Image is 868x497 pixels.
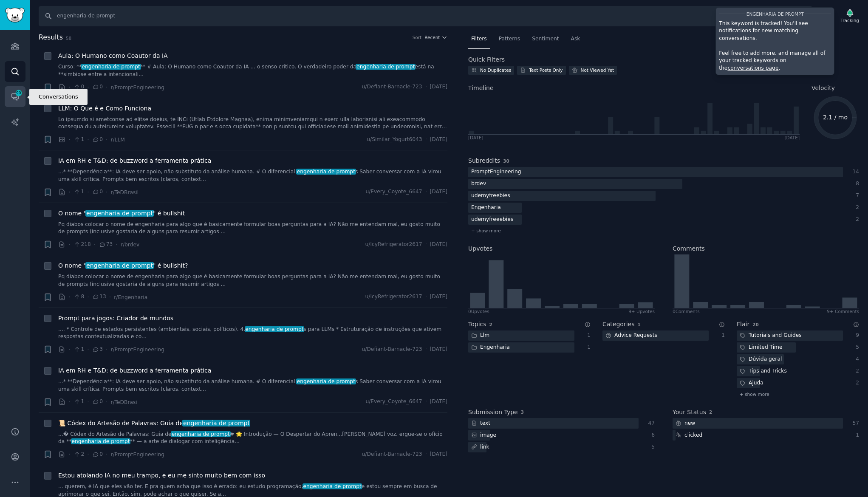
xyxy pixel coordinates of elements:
[69,240,71,249] span: ·
[602,320,634,329] h2: Categories
[58,378,447,393] a: ...* **Dependência**: IA deve ser apoio, não substituto da análise humana. # O diferencial:engenh...
[430,136,447,144] span: [DATE]
[171,431,231,437] span: engenharia de prompt
[852,367,860,375] div: 2
[58,314,173,323] a: Prompt para jogos: Criador de mundos
[110,189,139,195] span: r/TeDBrasil
[99,241,113,248] span: 73
[430,83,447,91] span: [DATE]
[365,398,422,406] span: u/Every_Coyote_6647
[58,209,185,218] a: O nome "engenharia de prompt" é bullshit
[471,228,501,234] span: + show more
[718,332,725,339] div: 1
[58,51,168,60] a: Aula: O Humano como Coautor da IA
[87,188,89,197] span: ·
[468,442,492,452] div: link
[121,242,139,248] span: r/brdev
[425,451,427,458] span: ·
[58,168,447,183] a: ...* **Dependência**: IA deve ser apoio, não substituto da análise humana. # O diferencial:engenh...
[647,420,655,427] div: 47
[468,430,499,441] div: image
[737,330,805,341] div: Tutorials and Guides
[87,345,89,354] span: ·
[92,293,106,301] span: 13
[468,215,516,225] div: udemyfreeebies
[74,346,84,353] span: 1
[673,430,705,441] div: clicked
[69,345,71,354] span: ·
[74,241,91,248] span: 218
[114,294,147,300] span: r/Engenharia
[85,262,153,269] span: engenharia de prompt
[784,135,800,141] div: [DATE]
[58,419,250,428] a: 📜 Códex do Artesão de Palavras: Guia deengenharia de prompt
[58,104,151,113] span: LLM: O Que é e Como Funciona
[92,83,103,91] span: 0
[58,326,447,341] a: .... * Controle de estados persistentes (ambientais, sociais, políticos). 4.engenharia de prompts...
[583,332,591,339] div: 1
[752,322,759,327] span: 20
[480,67,511,73] div: No Duplicates
[852,216,860,223] div: 2
[362,451,422,458] span: u/Defiant-Barnacle-723
[58,261,188,270] a: O nome "engenharia de prompt" é bullshit?
[852,344,860,351] div: 5
[74,451,84,458] span: 2
[852,356,860,363] div: 4
[5,86,25,107] a: 90
[529,67,563,73] div: Text Posts Only
[109,293,111,302] span: ·
[87,83,89,92] span: ·
[362,83,422,91] span: u/Defiant-Barnacle-723
[92,451,103,458] span: 0
[296,169,356,175] span: engenharia de prompt
[468,244,492,253] h2: Upvotes
[430,346,447,353] span: [DATE]
[430,241,447,248] span: [DATE]
[92,188,103,196] span: 0
[737,354,785,365] div: Dúvida geral
[737,378,766,389] div: Ajuda
[647,432,655,439] div: 6
[81,64,141,70] span: engenharia de prompt
[719,20,831,42] p: This keyword is tracked! You'll see notifications for new matching conversations.
[737,320,749,329] h2: Flair
[852,180,860,188] div: 8
[106,135,107,144] span: ·
[69,83,71,92] span: ·
[837,7,862,25] button: Tracking
[468,408,518,417] h2: Submission Type
[356,64,416,70] span: engenharia de prompt
[94,240,96,249] span: ·
[425,241,427,248] span: ·
[85,210,153,217] span: engenharia de prompt
[602,330,660,341] div: Advice Requests
[245,326,305,332] span: engenharia de prompt
[365,241,422,248] span: u/IcyRefrigerator2617
[737,366,790,377] div: Tips and Tricks
[424,34,440,40] span: Recent
[362,346,422,353] span: u/Defiant-Barnacle-723
[58,273,447,288] a: Pq diabos colocar o nome de engenharia para algo que é basicamente formular boas perguntas para a...
[532,35,559,43] span: Sentiment
[827,308,859,314] div: 9+ Comments
[106,83,107,92] span: ·
[637,322,640,327] span: 1
[58,431,447,446] a: ...� Códex do Artesão de Palavras: Guia deengenharia de prompt# 🌟 Introdução — O Despertar do Apr...
[840,17,859,23] div: Tracking
[425,293,427,301] span: ·
[468,179,489,189] div: brdev
[74,136,84,144] span: 1
[468,84,494,93] span: Timeline
[110,137,124,143] span: r/LLM
[673,308,700,314] div: 0 Comment s
[87,293,89,302] span: ·
[852,379,860,387] div: 2
[106,398,107,407] span: ·
[499,35,520,43] span: Patterns
[106,450,107,459] span: ·
[182,420,250,426] span: engenharia de prompt
[58,471,265,480] a: Estou atolando IA no meu trampo, e eu me sinto muito bem com isso
[852,168,860,176] div: 14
